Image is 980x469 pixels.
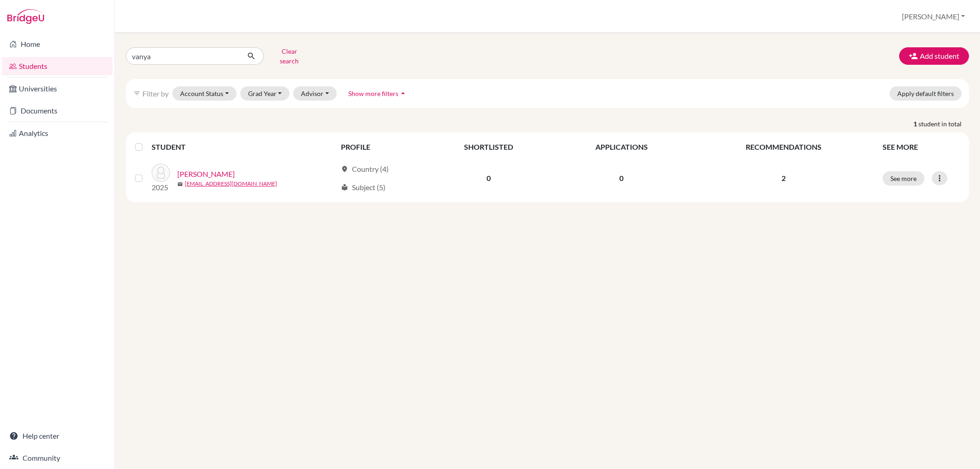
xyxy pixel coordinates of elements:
[2,449,113,467] a: Community
[398,89,408,98] i: arrow_drop_up
[152,136,335,158] th: STUDENT
[883,171,924,186] button: See more
[240,86,290,101] button: Grad Year
[341,182,385,193] div: Subject (5)
[264,44,315,68] button: Clear search
[898,8,969,25] button: [PERSON_NAME]
[133,90,141,97] i: filter_list
[152,182,170,193] p: 2025
[293,86,337,101] button: Advisor
[341,164,389,175] div: Country (4)
[2,35,113,53] a: Home
[877,136,965,158] th: SEE MORE
[2,102,113,120] a: Documents
[913,119,918,129] strong: 1
[177,169,235,180] a: [PERSON_NAME]
[918,119,969,129] span: student in total
[690,136,877,158] th: RECOMMENDATIONS
[2,427,113,445] a: Help center
[2,57,113,75] a: Students
[177,181,183,187] span: mail
[553,136,690,158] th: APPLICATIONS
[889,86,962,101] button: Apply default filters
[2,79,113,98] a: Universities
[424,136,553,158] th: SHORTLISTED
[341,165,348,173] span: location_on
[899,47,969,65] button: Add student
[340,86,415,101] button: Show more filtersarrow_drop_up
[696,173,872,184] p: 2
[424,158,553,198] td: 0
[553,158,690,198] td: 0
[152,164,170,182] img: Adrian, Vanya
[185,180,277,188] a: [EMAIL_ADDRESS][DOMAIN_NAME]
[126,47,240,65] input: Find student by name...
[142,89,169,98] span: Filter by
[7,9,44,24] img: Bridge-U
[341,184,348,191] span: local_library
[2,124,113,142] a: Analytics
[172,86,237,101] button: Account Status
[335,136,424,158] th: PROFILE
[348,90,398,97] span: Show more filters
